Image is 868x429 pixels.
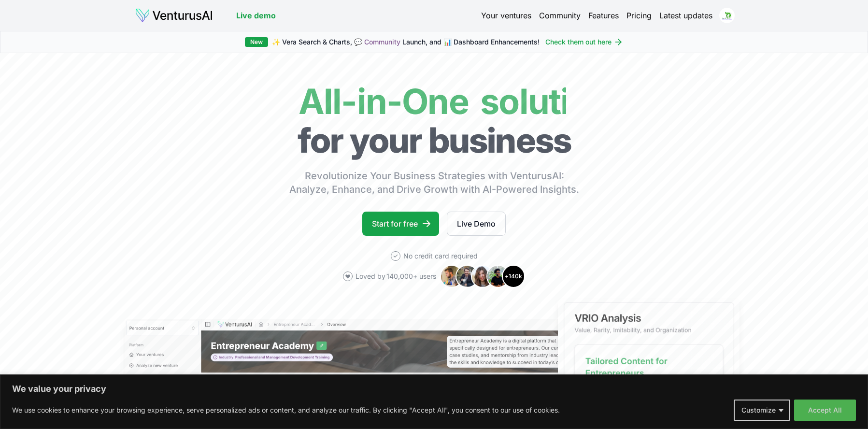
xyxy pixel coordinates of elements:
div: New [245,37,268,47]
img: ACg8ocJzhE6DEArl0XyvH8dbn9za_4e2nJuwaUXd7Sj0kK-6xGSsFL8=s96-c [719,8,735,23]
a: Start for free [362,212,439,236]
a: Live Demo [447,212,506,236]
img: Avatar 1 [440,265,463,288]
a: Features [588,10,619,21]
a: Pricing [626,10,652,21]
a: Community [539,10,581,21]
a: Community [364,38,400,46]
img: Avatar 4 [486,265,510,288]
p: We use cookies to enhance your browsing experience, serve personalized ads or content, and analyz... [12,404,560,416]
a: Live demo [236,10,276,21]
a: Check them out here [545,37,623,47]
img: Avatar 3 [471,265,494,288]
a: Latest updates [659,10,712,21]
a: Your ventures [481,10,531,21]
p: We value your privacy [12,383,856,395]
button: Customize [734,400,790,421]
img: Avatar 2 [455,265,479,288]
button: Accept All [794,400,856,421]
img: logo [135,8,213,23]
span: ✨ Vera Search & Charts, 💬 Launch, and 📊 Dashboard Enhancements! [272,37,540,47]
